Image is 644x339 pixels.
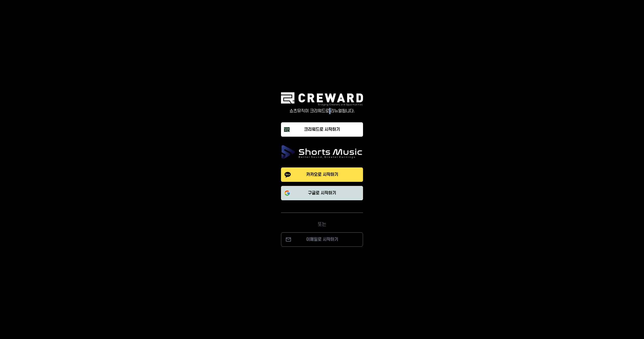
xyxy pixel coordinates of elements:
div: 크리워드로 시작하기 [304,126,340,133]
img: creward logo [281,92,363,106]
p: 이메일로 시작하기 [286,236,358,243]
button: 이메일로 시작하기 [281,232,363,247]
button: 크리워드로 시작하기 [281,122,363,137]
p: 구글로 시작하기 [308,190,336,196]
button: 구글로 시작하기 [281,186,363,200]
img: ShortsMusic [281,145,363,159]
p: 쇼츠뮤직이 크리워드로 리뉴얼됩니다. [281,108,363,114]
p: 카카오로 시작하기 [306,172,338,178]
div: 또는 [281,213,363,228]
button: 카카오로 시작하기 [281,167,363,182]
